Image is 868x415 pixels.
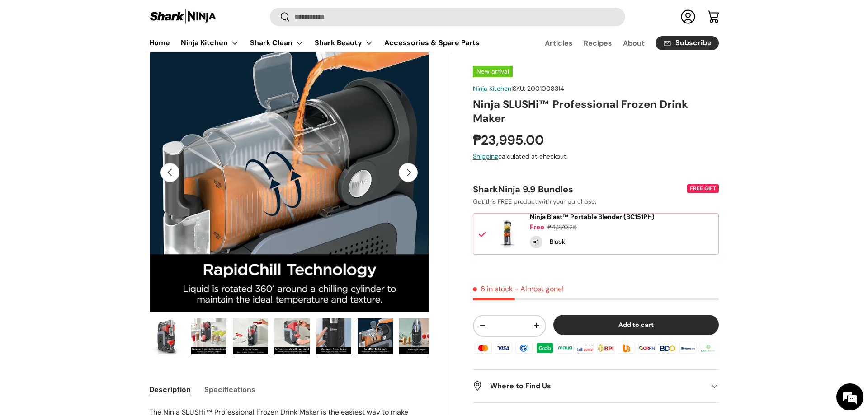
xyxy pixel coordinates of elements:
[473,153,498,161] a: Shipping
[149,34,170,51] a: Home
[473,66,513,77] span: New arrival
[675,40,712,47] span: Subscribe
[47,51,152,62] div: Chat with us now
[514,284,564,294] p: - Almost gone!
[698,341,718,355] img: landbank
[530,213,655,221] span: Ninja Blast™ Portable Blender (BC151PH)
[494,341,514,355] img: visa
[637,341,657,355] img: qrph
[5,247,172,278] textarea: Type your message and hit 'Enter'
[530,236,542,248] div: Quantity
[530,223,544,232] div: Free
[473,84,511,93] a: Ninja Kitchen
[678,341,698,355] img: metrobank
[545,34,573,52] a: Articles
[148,5,170,26] div: Minimize live chat window
[245,34,309,52] summary: Shark Clean
[535,341,555,355] img: grabpay
[274,318,310,354] img: Ninja SLUSHi™ Professional Frozen Drink Maker
[576,341,595,355] img: billease
[547,223,577,232] div: ₱4,270.25
[555,341,575,355] img: maya
[584,34,612,52] a: Recipes
[204,379,255,400] button: Specifications
[149,33,429,358] media-gallery: Gallery Viewer
[473,152,719,162] div: calculated at checkout.
[623,34,645,52] a: About
[473,341,493,355] img: master
[473,284,513,294] span: 6 in stock
[358,318,393,354] img: Ninja SLUSHi™ Professional Frozen Drink Maker
[473,370,719,402] summary: Where to Find Us
[473,97,719,125] h1: Ninja SLUSHi™ Professional Frozen Drink Maker
[191,318,226,354] img: Ninja SLUSHi™ Professional Frozen Drink Maker
[149,34,480,52] nav: Primary
[553,315,719,335] button: Add to cart
[617,341,637,355] img: ubp
[175,34,245,52] summary: Ninja Kitchen
[550,237,565,247] div: Black
[150,318,185,354] img: Ninja SLUSHi™ Professional Frozen Drink Maker
[399,318,434,354] img: Ninja SLUSHi™ Professional Frozen Drink Maker
[657,341,677,355] img: bdo
[687,184,719,193] div: FREE GIFT
[384,34,480,51] a: Accessories & Spare Parts
[523,34,719,52] nav: Secondary
[530,213,655,221] a: Ninja Blast™ Portable Blender (BC151PH)
[52,114,125,205] span: We're online!
[511,84,564,93] span: |
[596,341,616,355] img: bpi
[473,197,596,205] span: Get this FREE product with your purchase.
[316,318,351,354] img: Ninja SLUSHi™ Professional Frozen Drink Maker
[233,318,268,354] img: Ninja SLUSHi™ Professional Frozen Drink Maker
[149,379,191,400] button: Description
[656,36,719,50] a: Subscribe
[513,84,525,93] span: SKU:
[309,34,379,52] summary: Shark Beauty
[473,183,685,195] div: SharkNinja 9.9 Bundles
[473,131,546,149] strong: ₱23,995.00
[514,341,534,355] img: gcash
[473,381,704,392] h2: Where to Find Us
[149,8,217,26] img: Shark Ninja Philippines
[527,84,564,93] span: 2001008314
